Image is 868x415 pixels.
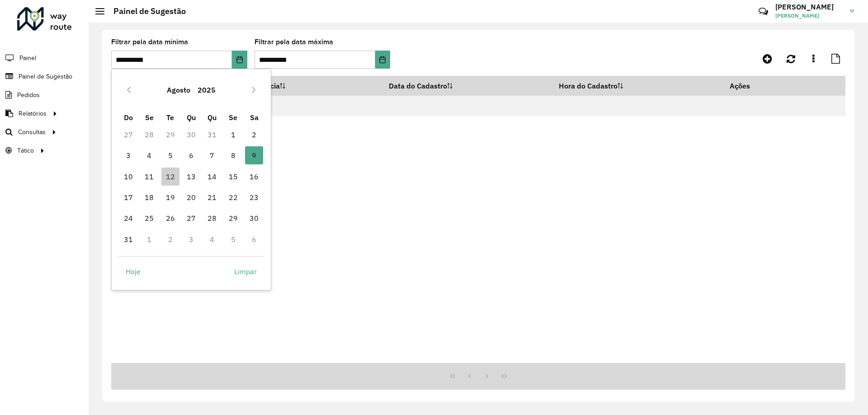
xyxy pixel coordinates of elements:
span: 28 [203,209,221,227]
td: 23 [244,187,264,208]
th: Ações [723,76,778,95]
span: Te [166,113,174,122]
th: Hora do Cadastro [552,76,723,96]
span: 3 [119,146,137,164]
span: 11 [140,168,158,186]
span: 18 [140,188,158,206]
span: Se [229,113,237,122]
span: 14 [203,168,221,186]
span: Painel de Sugestão [19,72,72,81]
td: 4 [202,229,222,250]
span: [PERSON_NAME] [775,12,843,20]
h3: [PERSON_NAME] [775,3,843,11]
td: 30 [244,208,264,228]
td: 27 [118,124,139,145]
span: Pedidos [17,90,40,100]
td: 21 [202,187,222,208]
td: 1 [223,124,244,145]
td: 31 [118,229,139,250]
button: Choose Year [194,79,219,101]
span: 25 [140,209,158,227]
span: Tático [17,146,34,155]
span: 26 [161,209,179,227]
span: Hoje [126,266,141,277]
td: 31 [202,124,222,145]
a: Contato Rápido [754,2,773,21]
td: 3 [181,229,202,250]
span: 31 [119,230,137,248]
td: 9 [244,145,264,166]
td: 6 [181,145,202,166]
td: 2 [244,124,264,145]
td: 12 [160,166,180,187]
td: 13 [181,166,202,187]
button: Choose Date [232,51,247,69]
span: 16 [245,168,263,186]
td: 26 [160,208,180,228]
td: 3 [118,145,139,166]
label: Filtrar pela data mínima [111,37,188,47]
td: 1 [139,229,160,250]
td: 29 [160,124,180,145]
td: 18 [139,187,160,208]
span: Sa [250,113,259,122]
span: Consultas [18,127,46,137]
td: 28 [139,124,160,145]
td: 25 [139,208,160,228]
span: 30 [245,209,263,227]
td: 19 [160,187,180,208]
span: Do [124,113,133,122]
button: Previous Month [122,83,136,97]
td: 5 [223,229,244,250]
div: Choose Date [111,69,271,290]
td: 8 [223,145,244,166]
label: Filtrar pela data máxima [255,37,333,47]
button: Next Month [246,83,261,97]
span: Relatórios [19,109,47,118]
td: 5 [160,145,180,166]
span: 29 [224,209,242,227]
td: 10 [118,166,139,187]
td: 14 [202,166,222,187]
td: 4 [139,145,160,166]
span: 7 [203,146,221,164]
span: Limpar [234,266,257,277]
th: Data de Vigência [217,76,382,96]
span: 20 [182,188,200,206]
td: 15 [223,166,244,187]
button: Hoje [118,262,148,280]
td: 11 [139,166,160,187]
span: 10 [119,168,137,186]
td: 30 [181,124,202,145]
td: 6 [244,229,264,250]
span: 1 [224,126,242,144]
span: 4 [140,146,158,164]
span: 17 [119,188,137,206]
th: Data do Cadastro [382,76,552,96]
td: 28 [202,208,222,228]
span: 12 [161,168,179,186]
h2: Painel de Sugestão [104,6,186,16]
td: Nenhum registro encontrado [111,96,845,116]
td: 20 [181,187,202,208]
td: 24 [118,208,139,228]
td: 16 [244,166,264,187]
span: 23 [245,188,263,206]
span: 22 [224,188,242,206]
button: Limpar [226,262,264,280]
span: 21 [203,188,221,206]
td: 2 [160,229,180,250]
span: 19 [161,188,179,206]
span: 6 [182,146,200,164]
span: Painel [19,53,36,63]
td: 27 [181,208,202,228]
span: Se [145,113,154,122]
button: Choose Month [163,79,194,101]
td: 7 [202,145,222,166]
span: Qu [187,113,196,122]
span: 8 [224,146,242,164]
td: 17 [118,187,139,208]
button: Choose Date [375,51,390,69]
span: 13 [182,168,200,186]
span: 24 [119,209,137,227]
